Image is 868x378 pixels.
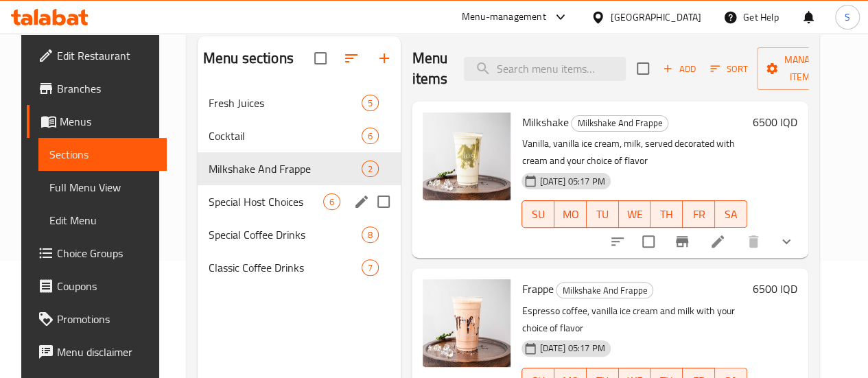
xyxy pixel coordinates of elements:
span: TU [592,204,613,224]
nav: Menu sections [198,81,401,290]
button: show more [770,225,803,258]
span: Sections [49,146,155,163]
button: Add section [368,42,401,75]
div: items [362,226,379,243]
a: Coupons [27,270,166,303]
a: Menus [27,105,166,138]
div: Milkshake And Frappe [556,282,653,298]
a: Promotions [27,303,166,335]
div: Fresh Juices5 [198,86,401,119]
button: TH [650,200,683,228]
img: Milkshake [423,113,511,200]
p: Espresso coffee, vanilla ice cream and milk with your choice of flavor [521,303,747,337]
span: Fresh Juices [209,95,362,111]
div: items [362,259,379,276]
span: 6 [324,196,340,209]
div: Milkshake And Frappe2 [198,152,401,185]
span: Manage items [768,51,838,86]
button: FR [683,200,715,228]
a: Edit Restaurant [27,39,166,72]
div: items [362,128,379,144]
h2: Menu items [412,48,447,89]
span: Special Coffee Drinks [209,226,362,243]
button: sort-choices [601,225,634,258]
div: Special Coffee Drinks8 [198,218,401,251]
span: Choice Groups [57,245,155,261]
span: Sort items [701,58,757,80]
span: Select to update [634,227,663,256]
span: SA [720,204,742,224]
span: Add item [657,58,701,80]
button: TU [587,200,619,228]
span: Full Menu View [49,179,155,196]
span: 2 [362,163,378,176]
span: Add [661,61,698,77]
div: items [362,95,379,111]
button: SU [521,200,554,228]
span: Frappe [521,279,553,299]
div: Cocktail6 [198,119,401,152]
input: search [464,57,626,81]
span: Coupons [57,278,155,294]
button: delete [737,225,770,258]
span: Milkshake And Frappe [556,283,653,298]
span: Promotions [57,311,155,327]
h6: 6500 IQD [753,113,797,132]
div: items [362,161,379,177]
p: Vanilla, vanilla ice cream, milk, served decorated with cream and your choice of flavor [521,135,747,169]
span: [DATE] 05:17 PM [534,175,610,188]
span: Milkshake And Frappe [209,161,362,177]
button: edit [351,191,372,212]
div: Menu-management [462,9,546,25]
span: Milkshake And Frappe [572,115,668,131]
a: Branches [27,72,166,105]
a: Edit Menu [38,204,166,237]
button: WE [619,200,651,228]
a: Choice Groups [27,237,166,270]
span: Edit Menu [49,212,155,228]
div: [GEOGRAPHIC_DATA] [611,10,701,25]
div: Classic Coffee Drinks7 [198,251,401,284]
img: Frappe [423,279,511,367]
a: Sections [38,138,166,171]
span: Cocktail [209,128,362,144]
svg: Show Choices [778,233,795,250]
div: Milkshake And Frappe [571,115,668,132]
span: S [845,10,850,25]
span: 7 [362,261,378,274]
span: Select section [629,54,657,83]
span: Sort [710,61,748,77]
span: TH [656,204,677,224]
span: 8 [362,228,378,241]
span: 5 [362,97,378,110]
a: Menu disclaimer [27,335,166,368]
div: Special Host Choices6edit [198,185,401,218]
h6: 6500 IQD [753,279,797,298]
span: 6 [362,130,378,143]
div: items [323,193,340,210]
span: Menus [60,113,155,130]
span: Milkshake [521,112,568,132]
span: FR [688,204,709,224]
button: Branch-specific-item [666,225,699,258]
span: Select all sections [306,44,335,73]
button: Add [657,58,701,80]
h2: Menu sections [203,48,294,69]
span: MO [560,204,581,224]
span: SU [528,204,549,224]
span: Branches [57,80,155,97]
button: Sort [707,58,751,80]
span: Edit Restaurant [57,47,155,64]
button: MO [554,200,587,228]
span: Special Host Choices [209,193,323,210]
span: [DATE] 05:17 PM [534,342,610,355]
span: Classic Coffee Drinks [209,259,362,276]
button: SA [715,200,747,228]
span: Sort sections [335,42,368,75]
a: Edit menu item [709,233,726,250]
button: Manage items [757,47,849,90]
